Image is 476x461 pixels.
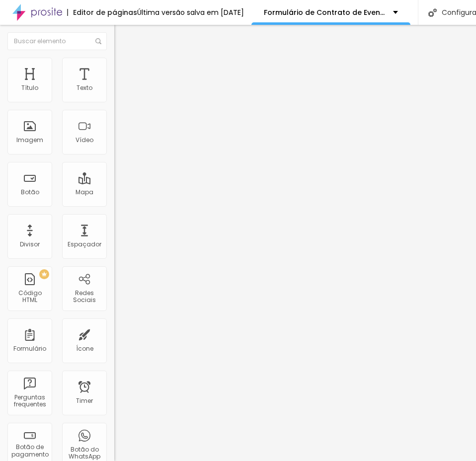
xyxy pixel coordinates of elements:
[65,446,104,461] div: Botão do WhatsApp
[428,8,437,17] img: Icone
[13,345,46,352] div: Formulário
[65,290,104,304] div: Redes Sociais
[21,189,39,196] div: Botão
[67,9,137,16] div: Editor de páginas
[68,241,101,248] div: Espaçador
[16,137,43,144] div: Imagem
[76,189,93,196] div: Mapa
[76,137,93,144] div: Vídeo
[10,444,49,458] div: Botão de pagamento
[20,241,40,248] div: Divisor
[7,32,107,50] input: Buscar elemento
[10,290,49,304] div: Código HTML
[95,38,101,44] img: Icone
[264,9,386,16] p: Formulário de Contrato de Eventos
[21,84,38,91] div: Título
[77,84,92,91] div: Texto
[10,394,49,408] div: Perguntas frequentes
[76,397,93,404] div: Timer
[76,345,93,352] div: Ícone
[137,9,244,16] div: Última versão salva em [DATE]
